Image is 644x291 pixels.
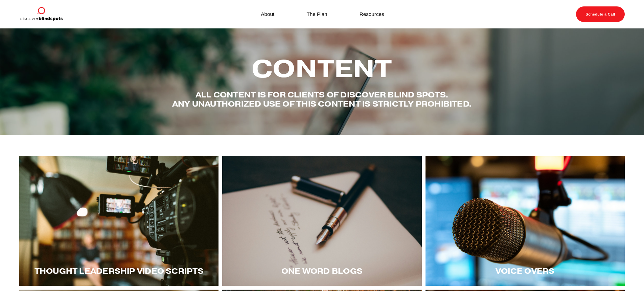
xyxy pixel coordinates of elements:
span: Thought LEadership Video Scripts [34,266,204,276]
span: Voice Overs [496,266,554,276]
h2: Content [171,55,472,82]
span: One word blogs [281,266,363,276]
a: About [261,9,274,19]
a: Schedule a Call [576,6,625,22]
h4: All content is for Clients of Discover Blind spots. Any unauthorized use of this content is stric... [171,90,472,108]
a: The Plan [306,9,327,19]
a: Resources [360,9,384,19]
img: Discover Blind Spots [19,6,63,22]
